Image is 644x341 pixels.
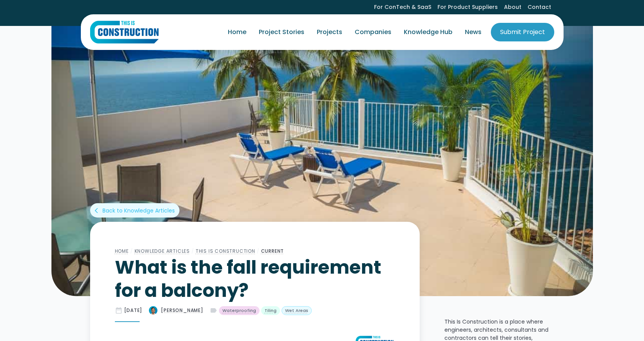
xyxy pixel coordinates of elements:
[149,306,203,315] a: [PERSON_NAME]
[491,23,554,41] a: Submit Project
[265,307,277,314] div: Tiling
[500,27,545,37] div: Submit Project
[196,248,255,254] a: This Is Construction
[255,247,261,256] div: /
[222,21,253,43] a: Home
[90,203,179,218] a: arrow_back_iosBack to Knowledge Articles
[161,307,203,314] div: [PERSON_NAME]
[348,21,398,43] a: Companies
[115,256,395,302] h1: What is the fall requirement for a balcony?
[282,306,312,315] a: Wet Areas
[190,247,196,256] div: /
[115,307,123,314] div: date_range
[115,248,129,254] a: Home
[311,21,348,43] a: Projects
[90,21,159,44] img: This Is Construction Logo
[459,21,488,43] a: News
[210,307,217,314] div: label
[90,21,159,44] a: home
[285,307,308,314] div: Wet Areas
[51,25,593,296] img: What is the fall requirement for a balcony?
[253,21,311,43] a: Project Stories
[95,207,101,214] div: arrow_back_ios
[219,306,260,315] a: Waterproofing
[261,248,284,254] a: Current
[124,307,143,314] div: [DATE]
[149,306,158,315] img: What is the fall requirement for a balcony?
[102,207,175,214] div: Back to Knowledge Articles
[135,248,190,254] a: Knowledge Articles
[261,306,280,315] a: Tiling
[222,307,256,314] div: Waterproofing
[129,247,135,256] div: /
[398,21,459,43] a: Knowledge Hub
